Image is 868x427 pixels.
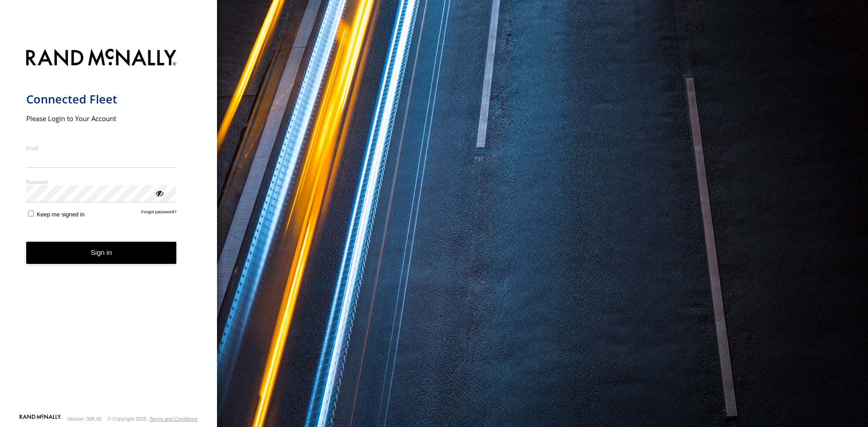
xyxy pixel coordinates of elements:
div: ViewPassword [155,188,164,197]
button: Sign in [26,242,177,264]
h1: Connected Fleet [26,92,177,107]
div: Version: 306.00 [67,416,102,422]
div: © Copyright 2025 - [108,416,198,422]
input: Keep me signed in [28,211,34,216]
span: Keep me signed in [37,211,85,218]
img: Rand McNally [26,47,177,70]
a: Terms and Conditions [150,416,198,422]
h2: Please Login to Your Account [26,114,177,123]
label: Password [26,178,177,185]
a: Visit our Website [19,414,61,423]
form: main [26,43,191,413]
a: Forgot password? [142,209,177,218]
label: Email [26,145,177,151]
